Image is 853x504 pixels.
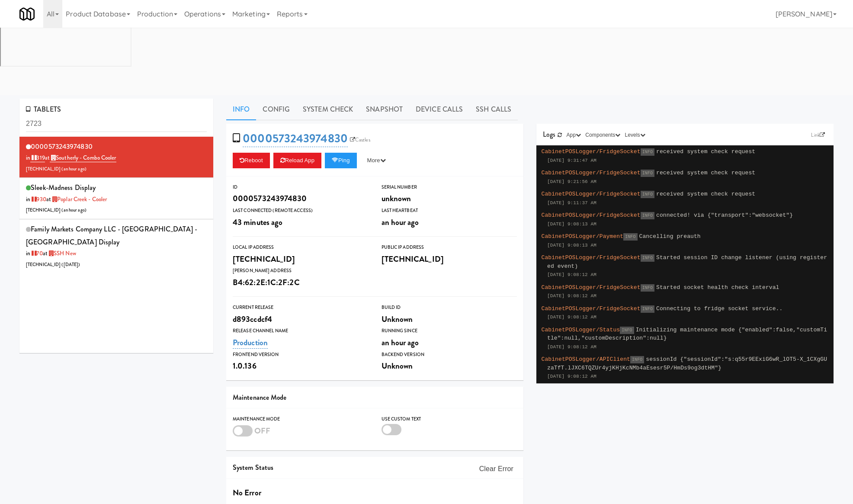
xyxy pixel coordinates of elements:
a: Link [809,131,827,139]
div: Release Channel Name [233,327,369,335]
span: 43 minutes ago [233,216,282,228]
span: INFO [630,356,644,363]
a: Snapshot [359,99,409,120]
a: SSH New [48,249,76,257]
span: CabinetPOSLogger/Payment [542,233,624,240]
div: ID [233,183,369,192]
div: [TECHNICAL_ID] [233,252,369,266]
span: [DATE] 9:11:37 AM [547,200,596,205]
div: Last Heartbeat [382,206,517,215]
div: Serial Number [382,183,517,192]
button: Ping [325,153,357,168]
span: at [45,154,116,162]
span: INFO [620,327,634,334]
span: CabinetPOSLogger/FridgeSocket [542,170,641,176]
button: Levels [622,131,647,139]
button: Reboot [233,153,270,168]
button: Reload App [273,153,321,168]
span: CabinetPOSLogger/FridgeSocket [542,148,641,155]
button: More [360,153,393,168]
a: Castles [348,135,372,144]
span: received system check request [656,148,755,155]
span: CabinetPOSLogger/Status [542,327,620,333]
div: Unknown [382,359,517,373]
a: 319 [30,154,45,162]
div: Running Since [382,327,517,335]
span: an hour ago [382,216,419,228]
span: Maintenance Mode [233,392,287,402]
span: CabinetPOSLogger/FridgeSocket [542,305,641,312]
span: Family Markets Company LLC - [GEOGRAPHIC_DATA] - [GEOGRAPHIC_DATA] Display [26,224,197,247]
span: [DATE] 9:08:12 AM [547,374,596,379]
span: CabinetPOSLogger/APIClient [542,356,630,363]
input: Search tablets [26,116,207,132]
span: at [43,249,76,257]
span: in [26,249,43,257]
div: d893ccdcf4 [233,312,369,327]
span: INFO [641,191,654,198]
span: CabinetPOSLogger/FridgeSocket [542,284,641,291]
span: [TECHNICAL_ID] ( ) [26,207,87,213]
button: Components [583,131,622,139]
div: Last Connected (Remote Access) [233,206,369,215]
span: CabinetPOSLogger/FridgeSocket [542,254,641,261]
a: System Check [296,99,359,120]
span: [DATE] 9:08:12 AM [547,293,596,299]
a: 0000573243974830 [243,130,348,147]
span: at [46,195,107,203]
div: 0000573243974830 [233,191,369,206]
a: Southerly - Combo Cooler [50,154,116,162]
span: CabinetPOSLogger/FridgeSocket [542,191,641,197]
span: Initializing maintenance mode {"enabled":false,"customTitle":null,"customDescription":null} [547,327,827,342]
span: [DATE] [64,261,79,268]
span: Logs [543,129,555,139]
span: sessionId {"sessionId":"s:q55r9EExiG6wR_lOT5-X_1CXgGUzaTfT.lJXC6TQZUr4yjKHjKcNMb4aEsesr5P/HmDs9og... [547,356,827,371]
a: Device Calls [409,99,469,120]
span: TABLETS [26,104,61,114]
span: INFO [641,284,654,292]
span: connected! via {"transport":"websocket"} [656,212,793,218]
div: Local IP Address [233,243,369,252]
span: INFO [641,212,654,219]
span: [DATE] 9:08:12 AM [547,344,596,350]
span: System Status [233,462,273,472]
div: 1.0.136 [233,359,369,373]
div: Maintenance Mode [233,415,369,424]
span: INFO [641,305,654,313]
div: No Error [233,485,517,500]
li: sleek-madness Displayin 930at Poplar Creek - Cooler[TECHNICAL_ID] (an hour ago) [19,178,213,219]
span: [TECHNICAL_ID] ( ) [26,166,87,172]
div: B4:62:2E:1C:2F:2C [233,275,369,290]
span: Connecting to fridge socket service.. [656,305,782,312]
div: Frontend Version [233,350,369,359]
span: INFO [641,254,654,262]
div: Unknown [382,312,517,327]
span: CabinetPOSLogger/FridgeSocket [542,212,641,218]
span: [DATE] 9:08:12 AM [547,315,596,320]
span: [DATE] 9:08:13 AM [547,243,596,248]
a: Poplar Creek - Cooler [51,195,107,203]
div: Build Id [382,303,517,312]
a: Production [233,337,268,349]
span: [DATE] 9:31:47 AM [547,158,596,163]
button: App [564,131,584,139]
img: Micromart [19,6,35,22]
div: Public IP Address [382,243,517,252]
span: [DATE] 9:08:13 AM [547,222,596,227]
span: received system check request [656,170,755,176]
a: Info [226,99,256,120]
span: in [26,195,46,203]
button: Clear Error [476,461,517,477]
span: Cancelling preauth [639,233,701,240]
span: in [26,154,45,162]
span: [TECHNICAL_ID] ( ) [26,261,80,268]
span: INFO [641,148,654,156]
span: an hour ago [382,337,419,348]
span: received system check request [656,191,755,197]
a: SSH Calls [469,99,518,120]
span: an hour ago [64,207,85,213]
span: INFO [623,233,637,241]
div: [PERSON_NAME] Address [233,266,369,275]
li: 0000573243974830in 319at Southerly - Combo Cooler[TECHNICAL_ID] (an hour ago) [19,137,213,178]
a: 930 [30,195,46,203]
